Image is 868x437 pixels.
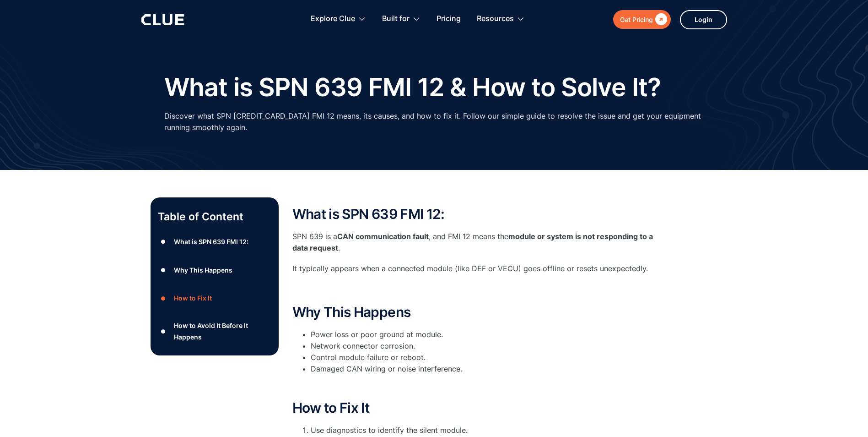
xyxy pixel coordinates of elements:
[292,231,658,254] p: SPN 639 is a , and FMI 12 means the .
[292,400,658,415] h2: How to Fix It
[158,291,271,305] a: ●How to Fix It
[311,329,658,340] li: Power loss or poor ground at module.
[164,73,661,101] h1: What is SPN 639 FMI 12 & How to Solve It?
[382,5,421,33] div: Built for
[158,324,169,338] div: ●
[174,292,212,304] div: How to Fix It
[653,14,667,25] div: 
[292,380,658,391] p: ‍
[311,5,355,33] div: Explore Clue
[174,320,271,343] div: How to Avoid It Before It Happens
[174,236,248,247] div: What is SPN 639 FMI 12:
[158,263,271,277] a: ●Why This Happens
[158,235,169,249] div: ●
[477,5,525,33] div: Resources
[164,110,704,133] p: Discover what SPN [CREDIT_CARD_DATA] FMI 12 means, its causes, and how to fix it. Follow our simp...
[613,10,671,29] a: Get Pricing
[292,305,658,320] h2: Why This Happens
[158,209,271,224] p: Table of Content
[680,10,727,29] a: Login
[337,232,429,241] strong: CAN communication fault
[292,284,658,295] p: ‍
[437,5,461,33] a: Pricing
[382,5,410,33] div: Built for
[158,263,169,277] div: ●
[620,14,653,25] div: Get Pricing
[174,264,232,276] div: Why This Happens
[311,352,658,363] li: Control module failure or reboot.
[477,5,514,33] div: Resources
[292,263,658,274] p: It typically appears when a connected module (like DEF or VECU) goes offline or resets unexpectedly.
[311,363,658,375] li: Damaged CAN wiring or noise interference.
[158,320,271,343] a: ●How to Avoid It Before It Happens
[158,291,169,305] div: ●
[292,207,658,222] h2: What is SPN 639 FMI 12:
[311,425,658,436] li: Use diagnostics to identify the silent module.
[158,235,271,249] a: ●What is SPN 639 FMI 12:
[311,5,366,33] div: Explore Clue
[311,340,658,352] li: Network connector corrosion.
